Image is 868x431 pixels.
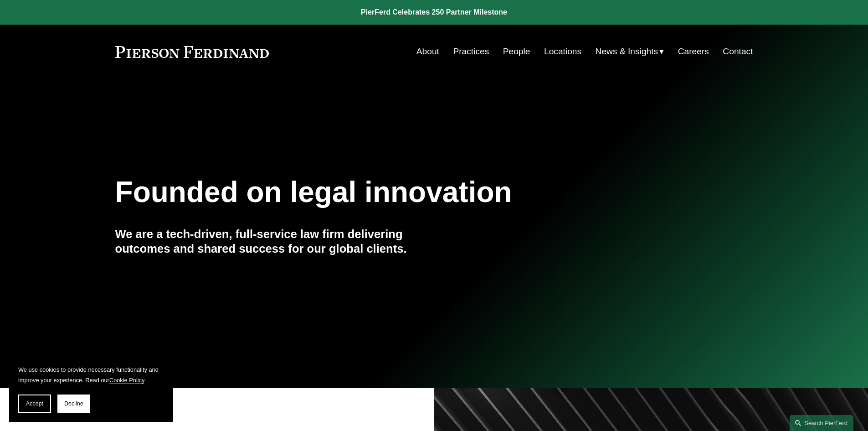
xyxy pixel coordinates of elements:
[503,43,530,60] a: People
[790,415,853,431] a: Search this site
[678,43,709,60] a: Careers
[57,395,90,413] button: Decline
[18,364,164,385] p: We use cookies to provide necessary functionality and improve your experience. Read our .
[416,43,439,60] a: About
[18,395,51,413] button: Accept
[596,44,658,60] span: News & Insights
[596,43,664,60] a: folder dropdown
[115,227,434,256] h4: We are a tech-driven, full-service law firm delivering outcomes and shared success for our global...
[544,43,581,60] a: Locations
[109,377,144,384] a: Cookie Policy
[9,355,173,422] section: Cookie banner
[723,43,753,60] a: Contact
[64,400,83,407] span: Decline
[26,400,43,407] span: Accept
[115,176,647,209] h1: Founded on legal innovation
[453,43,489,60] a: Practices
